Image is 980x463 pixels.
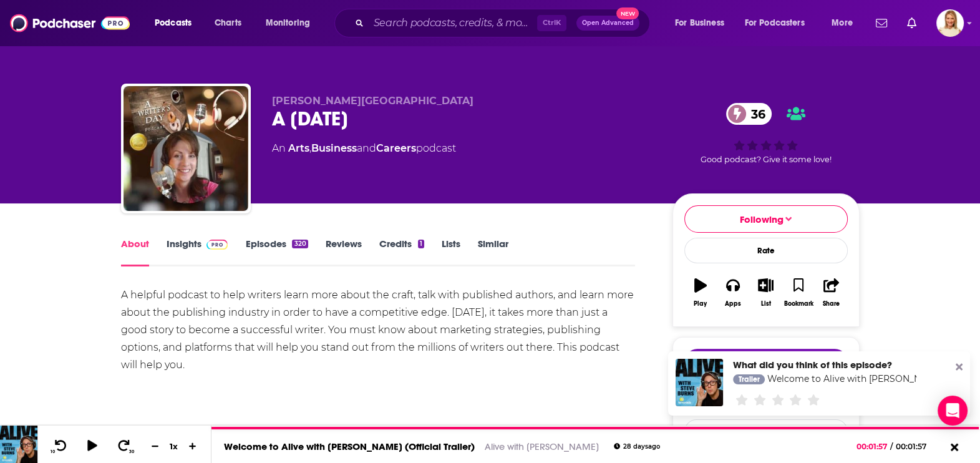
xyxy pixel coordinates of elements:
span: Logged in as leannebush [936,9,964,37]
span: [PERSON_NAME][GEOGRAPHIC_DATA] [272,95,473,107]
button: Show profile menu [936,9,964,37]
span: Charts [215,14,241,32]
img: A Writer's Day [124,86,248,211]
span: For Business [675,14,724,32]
a: Show notifications dropdown [902,12,921,34]
button: open menu [257,13,326,33]
div: Search podcasts, credits, & more... [346,9,662,37]
div: What did you think of this episode? [733,359,916,371]
div: An podcast [272,141,456,156]
img: Welcome to Alive with Steve Burns (Official Trailer) [676,359,723,406]
button: 10 [48,439,72,454]
div: 320 [292,240,308,248]
span: Good podcast? Give it some love! [701,155,832,164]
span: / [890,442,893,451]
div: 1 [418,240,424,248]
span: Monitoring [266,14,310,32]
div: 1 x [163,441,185,451]
div: Share [823,300,840,308]
a: Episodes320 [245,238,308,266]
a: Welcome to Alive with [PERSON_NAME] (Official Trailer) [224,441,475,452]
button: open menu [666,13,740,33]
button: open menu [823,13,868,33]
span: Trailer [738,376,759,383]
button: Bookmark [782,270,815,315]
div: 36Good podcast? Give it some love! [672,95,860,172]
a: Charts [206,13,249,33]
span: 00:01:57 [893,442,939,451]
button: Share [815,270,847,315]
a: Show notifications dropdown [871,12,892,34]
span: New [616,7,639,19]
a: About [121,238,149,266]
a: Alive with [PERSON_NAME] [485,441,599,452]
button: Export One-Sheet [684,419,848,444]
a: Careers [376,142,416,154]
button: Apps [717,270,749,315]
div: 28 days ago [614,443,660,450]
button: 30 [113,439,137,454]
input: Search podcasts, credits, & more... [369,13,537,33]
a: Similar [478,238,508,266]
a: Credits1 [379,238,424,266]
a: Lists [442,238,460,266]
div: A helpful podcast to help writers learn more about the craft, talk with published authors, and le... [121,286,636,374]
img: Podchaser - Follow, Share and Rate Podcasts [10,11,130,35]
button: Open AdvancedNew [576,16,639,31]
div: Apps [725,300,741,308]
span: Following [740,213,784,225]
span: For Podcasters [745,14,805,32]
div: Bookmark [784,300,813,308]
span: 36 [739,103,772,125]
a: Reviews [326,238,362,266]
button: List [749,270,782,315]
a: Business [311,142,357,154]
span: 00:01:57 [856,442,890,451]
img: User Profile [936,9,964,37]
a: InsightsPodchaser Pro [167,238,228,266]
button: open menu [737,13,823,33]
span: and [357,142,376,154]
button: open menu [146,13,208,33]
span: , [309,142,311,154]
a: Arts [288,142,309,154]
img: Podchaser Pro [206,240,228,250]
span: Ctrl K [537,15,566,31]
button: Play [684,270,717,315]
button: tell me why sparkleTell Me Why [684,349,848,375]
span: Open Advanced [582,20,634,26]
div: Open Intercom Messenger [938,396,968,426]
a: 36 [726,103,772,125]
div: Rate [684,238,848,263]
button: Following [684,205,848,233]
span: 10 [51,449,55,454]
span: 30 [129,449,134,454]
span: Podcasts [155,14,192,32]
div: List [761,300,771,308]
div: Play [694,300,707,308]
span: More [832,14,853,32]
